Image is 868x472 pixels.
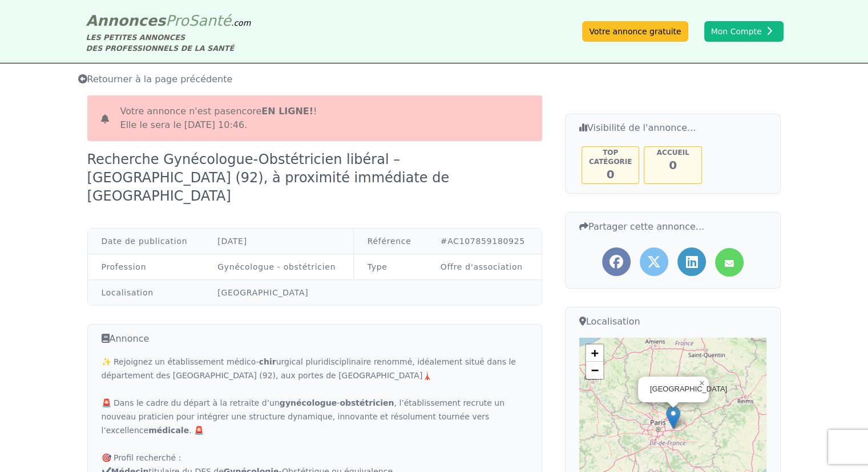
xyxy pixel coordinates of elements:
a: Close popup [695,377,709,390]
td: [DATE] [204,229,353,254]
span: Votre annonce n'est pas encore ! Elle le sera le [DATE] 10:46. [120,105,317,132]
h3: Annonce [102,331,528,346]
h5: Top catégorie [583,148,638,166]
div: LES PETITES ANNONCES DES PROFESSIONNELS DE LA SANTÉ [86,32,251,54]
a: Zoom out [586,362,603,379]
strong: obstétricien [340,398,394,407]
a: Partager l'annonce sur LinkedIn [677,247,706,276]
a: Partager l'annonce sur Twitter [640,247,668,276]
span: 0 [607,167,615,181]
strong: gynécologue [280,398,337,407]
span: Pro [165,12,189,29]
b: en ligne! [261,106,313,117]
span: × [699,378,704,388]
a: Votre annonce gratuite [582,21,688,42]
img: Marker [666,406,680,429]
button: Mon Compte [704,21,784,42]
td: Profession [88,254,204,280]
a: AnnoncesProSanté.com [86,12,251,29]
span: − [591,363,599,377]
strong: chir [259,357,276,366]
td: Localisation [88,280,204,306]
td: Date de publication [88,229,204,254]
span: Annonces [86,12,166,29]
a: [GEOGRAPHIC_DATA] [217,288,308,297]
a: Zoom in [586,345,603,362]
a: Partager l'annonce par mail [715,248,744,277]
strong: médicale [148,426,189,435]
span: + [591,346,599,360]
h3: Partager cette annonce... [579,219,767,234]
h3: Visibilité de l'annonce... [579,121,767,135]
td: Type [353,254,426,280]
div: [GEOGRAPHIC_DATA] [650,385,695,394]
a: Offre d'association [441,262,523,271]
span: 0 [669,158,677,172]
span: Retourner à la page précédente [78,74,233,85]
a: Partager l'annonce sur Facebook [602,247,631,276]
td: Référence [353,229,426,254]
a: Gynécologue - obstétricien [217,262,336,271]
td: #AC107859180925 [427,229,542,254]
span: .com [231,18,251,27]
i: Retourner à la liste [78,74,87,83]
h5: Accueil [645,148,700,157]
h3: Localisation [579,314,767,329]
div: Recherche Gynécologue-Obstétricien libéral – [GEOGRAPHIC_DATA] (92), à proximité immédiate de [GE... [87,150,542,205]
span: Santé [189,12,231,29]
